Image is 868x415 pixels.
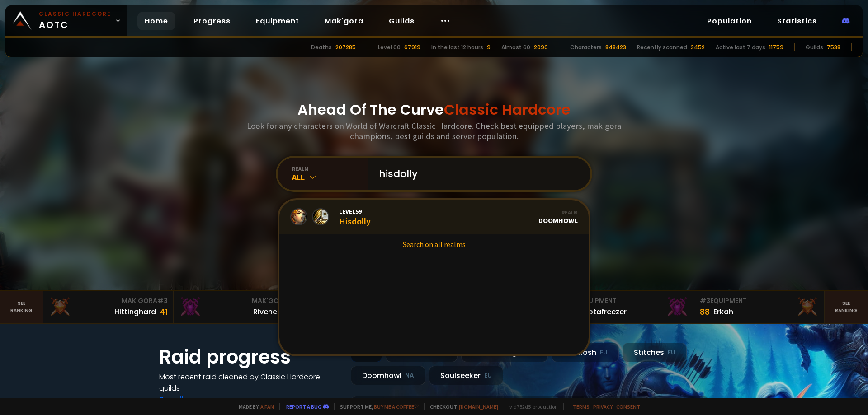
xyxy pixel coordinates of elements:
[806,43,823,51] div: Guilds
[317,12,371,30] a: Mak'gora
[570,296,689,306] div: Equipment
[600,348,608,357] small: EU
[700,296,819,306] div: Equipment
[827,43,840,51] div: 7538
[186,12,238,30] a: Progress
[538,209,578,225] div: Doomhowl
[593,403,613,410] a: Privacy
[487,43,491,51] div: 9
[179,296,298,306] div: Mak'Gora
[292,165,368,172] div: realm
[297,99,571,121] h1: Ahead Of The Curve
[552,343,619,362] div: Nek'Rosh
[431,43,483,51] div: In the last 12 hours
[39,10,111,32] span: AOTC
[351,366,425,385] div: Doomhowl
[174,291,304,323] a: Mak'Gora#2Rivench100
[668,348,675,357] small: EU
[159,371,340,394] h4: Most recent raid cleaned by Classic Hardcore guilds
[534,43,548,51] div: 2090
[114,306,156,317] div: Hittinghard
[373,158,580,190] input: Search a character...
[570,43,602,51] div: Characters
[382,12,422,30] a: Guilds
[484,371,492,380] small: EU
[424,403,498,410] span: Checkout
[159,343,340,371] h1: Raid progress
[279,200,589,234] a: Level59HisdollyRealmDoomhowl
[339,207,371,215] span: Level 59
[637,43,687,51] div: Recently scanned
[504,403,558,410] span: v. d752d5 - production
[501,43,530,51] div: Almost 60
[405,371,414,380] small: NA
[623,343,687,362] div: Stitches
[770,12,824,30] a: Statistics
[583,306,627,317] div: Notafreezer
[5,5,127,36] a: Classic HardcoreAOTC
[157,296,168,305] span: # 3
[825,291,868,323] a: Seeranking
[713,306,733,317] div: Erkah
[459,403,498,410] a: [DOMAIN_NAME]
[335,43,356,51] div: 207285
[253,306,282,317] div: Rivench
[444,99,571,120] span: Classic Hardcore
[159,394,218,405] a: See all progress
[311,43,332,51] div: Deaths
[573,403,590,410] a: Terms
[243,121,625,141] h3: Look for any characters on World of Warcraft Classic Hardcore. Check best equipped players, mak'g...
[700,296,710,305] span: # 3
[538,209,578,216] div: Realm
[769,43,783,51] div: 11759
[260,403,274,410] a: a fan
[404,43,420,51] div: 67919
[279,234,589,254] a: Search on all realms
[374,403,419,410] a: Buy me a coffee
[39,10,111,18] small: Classic Hardcore
[286,403,321,410] a: Report a bug
[716,43,765,51] div: Active last 7 days
[292,172,368,182] div: All
[700,12,759,30] a: Population
[334,403,419,410] span: Support me,
[378,43,401,51] div: Level 60
[691,43,705,51] div: 3452
[49,296,168,306] div: Mak'Gora
[137,12,175,30] a: Home
[700,306,710,318] div: 88
[160,306,168,318] div: 41
[564,291,694,323] a: #2Equipment88Notafreezer
[43,291,174,323] a: Mak'Gora#3Hittinghard41
[249,12,307,30] a: Equipment
[694,291,825,323] a: #3Equipment88Erkah
[233,403,274,410] span: Made by
[339,207,371,227] div: Hisdolly
[616,403,640,410] a: Consent
[605,43,626,51] div: 848423
[429,366,503,385] div: Soulseeker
